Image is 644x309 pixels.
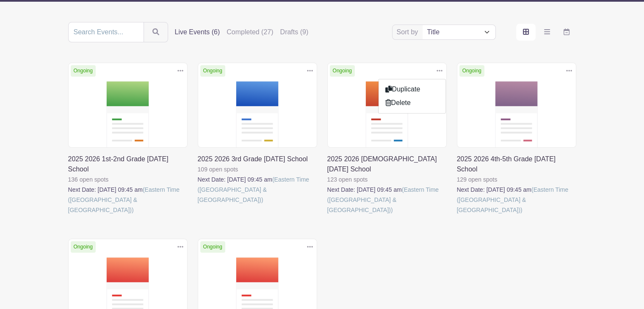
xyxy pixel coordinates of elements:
a: Duplicate [379,83,445,96]
a: Delete [379,96,445,110]
input: Search Events... [68,22,144,42]
div: order and view [516,24,576,41]
div: filters [175,27,309,37]
label: Completed (27) [227,27,273,37]
label: Live Events (6) [175,27,220,37]
label: Drafts (9) [280,27,309,37]
label: Sort by [397,27,421,37]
